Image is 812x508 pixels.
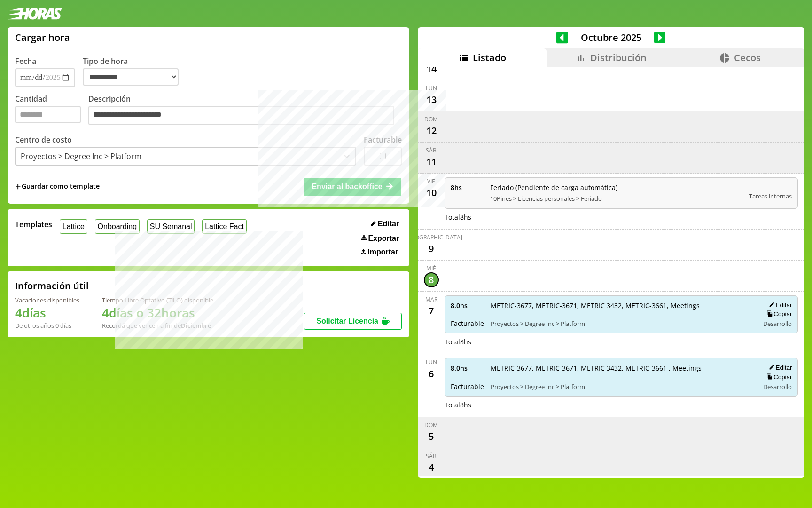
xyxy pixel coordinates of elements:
[15,106,81,123] input: Cantidad
[364,135,402,145] label: Facturable
[491,301,753,310] span: METRIC-3677, METRIC-3671, METRIC 3432, METRIC-3661, Meetings
[491,382,753,391] span: Proyectos > Degree Inc > Platform
[424,460,439,475] div: 4
[418,67,804,476] div: scrollable content
[445,213,798,222] div: Total 8 hs
[749,192,792,200] span: Tareas internas
[451,364,484,373] span: 8.0 hs
[766,364,792,372] button: Editar
[8,8,62,20] img: logotipo
[424,92,439,107] div: 13
[83,56,186,87] label: Tipo de hora
[102,321,213,330] div: Recordá que vencen a fin de
[424,154,439,169] div: 11
[95,219,140,234] button: Onboarding
[15,296,79,304] div: Vacaciones disponibles
[15,182,21,192] span: +
[426,358,437,366] div: lun
[88,94,402,128] label: Descripción
[764,310,792,318] button: Copiar
[15,219,52,230] span: Templates
[427,177,435,185] div: vie
[202,219,246,234] button: Lattice Fact
[424,303,439,318] div: 7
[451,382,484,391] span: Facturable
[21,151,141,161] div: Proyectos > Degree Inc > Platform
[15,94,88,128] label: Cantidad
[426,146,437,154] div: sáb
[359,234,402,243] button: Exportar
[15,182,100,192] span: +Guardar como template
[451,183,484,192] span: 8 hs
[15,304,79,321] h1: 4 días
[424,421,438,429] div: dom
[734,51,761,64] span: Cecos
[426,264,436,272] div: mié
[491,319,753,328] span: Proyectos > Degree Inc > Platform
[15,321,79,330] div: De otros años: 0 días
[424,429,439,444] div: 5
[368,219,402,229] button: Editar
[367,248,398,256] span: Importar
[378,220,399,228] span: Editar
[424,366,439,381] div: 6
[425,295,437,303] div: mar
[424,115,438,123] div: dom
[764,373,792,381] button: Copiar
[763,319,792,328] span: Desarrollo
[304,313,402,330] button: Solicitar Licencia
[304,178,401,196] button: Enviar al backoffice
[491,364,753,373] span: METRIC-3677, METRIC-3671, METRIC 3432, METRIC-3661 , Meetings
[181,321,211,330] b: Diciembre
[426,84,437,92] div: lun
[60,219,87,234] button: Lattice
[88,106,394,126] textarea: Descripción
[15,31,70,44] h1: Cargar hora
[424,272,439,287] div: 8
[445,400,798,409] div: Total 8 hs
[316,317,378,325] span: Solicitar Licencia
[451,301,484,310] span: 8.0 hs
[15,279,89,292] h2: Información útil
[490,183,743,192] span: Feriado (Pendiente de carga automática)
[424,185,439,200] div: 10
[426,452,437,460] div: sáb
[102,296,213,304] div: Tiempo Libre Optativo (TiLO) disponible
[590,51,647,64] span: Distribución
[312,183,382,190] span: Enviar al backoffice
[424,241,439,256] div: 9
[147,219,195,234] button: SU Semanal
[473,51,506,64] span: Listado
[368,234,399,243] span: Exportar
[424,61,439,76] div: 14
[424,123,439,138] div: 12
[445,337,798,346] div: Total 8 hs
[15,56,36,66] label: Fecha
[451,319,484,328] span: Facturable
[568,31,654,44] span: Octubre 2025
[763,382,792,391] span: Desarrollo
[15,135,72,145] label: Centro de costo
[83,68,179,86] select: Tipo de hora
[102,304,213,321] h1: 4 días o 32 horas
[400,233,462,241] div: [DEMOGRAPHIC_DATA]
[766,301,792,309] button: Editar
[490,194,743,203] span: 10Pines > Licencias personales > Feriado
